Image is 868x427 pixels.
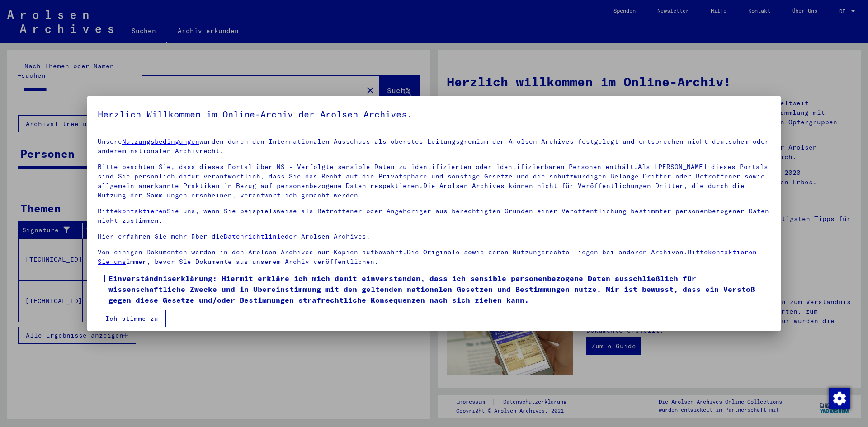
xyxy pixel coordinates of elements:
[98,248,770,267] p: Von einigen Dokumenten werden in den Arolsen Archives nur Kopien aufbewahrt.Die Originale sowie d...
[98,162,770,200] p: Bitte beachten Sie, dass dieses Portal über NS - Verfolgte sensible Daten zu identifizierten oder...
[98,248,757,266] a: kontaktieren Sie uns
[828,387,850,409] div: Zustimmung ändern
[224,232,285,240] a: Datenrichtlinie
[98,137,770,156] p: Unsere wurden durch den Internationalen Ausschuss als oberstes Leitungsgremium der Arolsen Archiv...
[122,137,199,145] a: Nutzungsbedingungen
[98,310,166,327] button: Ich stimme zu
[98,107,770,122] h5: Herzlich Willkommen im Online-Archiv der Arolsen Archives.
[98,232,770,241] p: Hier erfahren Sie mehr über die der Arolsen Archives.
[98,206,770,225] p: Bitte Sie uns, wenn Sie beispielsweise als Betroffener oder Angehöriger aus berechtigten Gründen ...
[829,388,850,409] img: Zustimmung ändern
[108,273,770,305] span: Einverständniserklärung: Hiermit erkläre ich mich damit einverstanden, dass ich sensible personen...
[118,207,167,215] a: kontaktieren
